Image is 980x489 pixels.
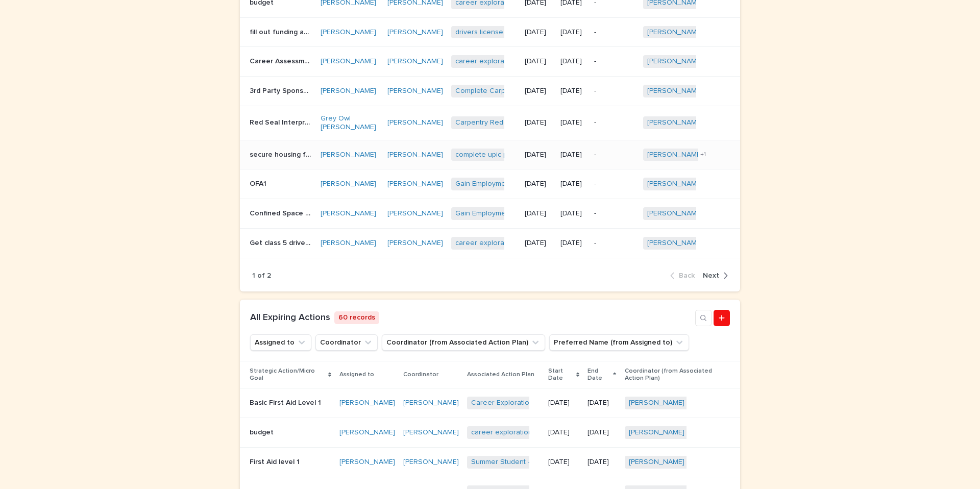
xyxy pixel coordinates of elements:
[548,399,579,407] p: [DATE]
[525,180,552,188] p: [DATE]
[250,426,276,437] p: budget
[525,239,552,248] p: [DATE]
[321,239,376,248] a: [PERSON_NAME]
[240,47,740,77] tr: Career AssessmentCareer Assessment [PERSON_NAME] [PERSON_NAME] career exploration - [PERSON_NAME]...
[587,458,616,467] p: [DATE]
[387,87,443,95] a: [PERSON_NAME]
[387,118,443,127] a: [PERSON_NAME]
[339,369,374,380] p: Assigned to
[250,334,311,351] button: Assigned to
[467,369,534,380] p: Associated Action Plan
[471,458,654,467] a: Summer Student - Fishwheel - [PERSON_NAME] - [DATE]
[587,399,616,407] p: [DATE]
[240,447,740,477] tr: First Aid level 1First Aid level 1 [PERSON_NAME] [PERSON_NAME] Summer Student - Fishwheel - [PERS...
[321,151,376,159] a: [PERSON_NAME]
[560,57,586,66] p: [DATE]
[594,118,635,127] p: -
[250,365,326,384] p: Strategic Action/Micro Goal
[455,239,606,248] a: career exploration - [PERSON_NAME] - [DATE]
[403,428,459,437] a: [PERSON_NAME]
[455,209,681,218] a: Gain Employment in [GEOGRAPHIC_DATA] - [PERSON_NAME] - [DATE]
[321,57,376,66] a: [PERSON_NAME]
[629,428,684,437] a: [PERSON_NAME]
[250,312,330,324] h1: All Expiring Actions
[387,239,443,248] a: [PERSON_NAME]
[250,237,314,248] p: Get class 5 drivers license
[240,77,740,106] tr: 3rd Party Sponsorship3rd Party Sponsorship [PERSON_NAME] [PERSON_NAME] Complete Carpentry Level 1...
[714,310,730,326] a: Add new record
[339,428,395,437] a: [PERSON_NAME]
[250,149,314,159] p: secure housing for duration for course
[334,311,379,324] p: 60 records
[594,180,635,188] p: -
[321,180,376,188] a: [PERSON_NAME]
[560,118,586,127] p: [DATE]
[594,209,635,218] p: -
[240,388,740,418] tr: Basic First Aid Level 1Basic First Aid Level 1 [PERSON_NAME] [PERSON_NAME] Career Exploration and...
[321,87,376,95] a: [PERSON_NAME]
[387,180,443,188] a: [PERSON_NAME]
[250,26,314,37] p: fill out funding application from NEST
[587,365,610,384] p: End Date
[647,28,703,37] a: [PERSON_NAME]
[560,209,586,218] p: [DATE]
[252,272,271,280] p: 1 of 2
[679,272,695,279] span: Back
[455,28,644,37] a: drivers license (needs class 5) - [PERSON_NAME] - [DATE]
[560,87,586,95] p: [DATE]
[647,57,703,66] a: [PERSON_NAME]
[670,271,699,280] button: Back
[647,239,703,248] a: [PERSON_NAME]
[525,118,552,127] p: [DATE]
[321,209,376,218] a: [PERSON_NAME]
[629,458,684,467] a: [PERSON_NAME]
[240,140,740,169] tr: secure housing for duration for coursesecure housing for duration for course [PERSON_NAME] [PERSO...
[455,151,624,159] a: complete upic pipefitting - [PERSON_NAME] - [DATE]
[403,369,438,380] p: Coordinator
[339,399,395,407] a: [PERSON_NAME]
[594,239,635,248] p: -
[560,239,586,248] p: [DATE]
[647,209,703,218] a: [PERSON_NAME]
[387,151,443,159] a: [PERSON_NAME]
[548,458,579,467] p: [DATE]
[647,118,703,127] a: [PERSON_NAME]
[560,28,586,37] p: [DATE]
[471,428,622,437] a: career exploration - [PERSON_NAME] - [DATE]
[587,428,616,437] p: [DATE]
[315,334,378,351] button: Coordinator
[594,57,635,66] p: -
[594,151,635,159] p: -
[321,114,379,132] a: Grey Owl [PERSON_NAME]
[549,334,689,351] button: Preferred Name (from Assigned to)
[647,151,703,159] a: [PERSON_NAME]
[387,28,443,37] a: [PERSON_NAME]
[625,365,730,384] p: Coordinator (from Associated Action Plan)
[525,57,552,66] p: [DATE]
[647,180,703,188] a: [PERSON_NAME]
[250,397,323,407] p: Basic First Aid Level 1
[387,57,443,66] a: [PERSON_NAME]
[703,272,719,279] span: Next
[339,458,395,467] a: [PERSON_NAME]
[594,28,635,37] p: -
[525,28,552,37] p: [DATE]
[629,399,684,407] a: [PERSON_NAME]
[240,199,740,229] tr: Confined Space certificationConfined Space certification [PERSON_NAME] [PERSON_NAME] Gain Employm...
[647,87,703,95] a: [PERSON_NAME]
[455,180,681,188] a: Gain Employment in [GEOGRAPHIC_DATA] - [PERSON_NAME] - [DATE]
[240,17,740,47] tr: fill out funding application from NESTfill out funding application from NEST [PERSON_NAME] [PERSO...
[455,87,636,95] a: Complete Carpentry Level 1 - [PERSON_NAME] - [DATE]
[240,169,740,199] tr: OFA1OFA1 [PERSON_NAME] [PERSON_NAME] Gain Employment in [GEOGRAPHIC_DATA] - [PERSON_NAME] - [DATE...
[700,152,706,158] span: + 1
[240,228,740,258] tr: Get class 5 drivers licenseGet class 5 drivers license [PERSON_NAME] [PERSON_NAME] career explora...
[240,106,740,140] tr: Red Seal Interprovincial examRed Seal Interprovincial exam Grey Owl [PERSON_NAME] [PERSON_NAME] C...
[403,399,459,407] a: [PERSON_NAME]
[548,428,579,437] p: [DATE]
[403,458,459,467] a: [PERSON_NAME]
[387,209,443,218] a: [PERSON_NAME]
[560,151,586,159] p: [DATE]
[594,87,635,95] p: -
[250,456,302,467] p: First Aid level 1
[250,207,314,218] p: Confined Space certification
